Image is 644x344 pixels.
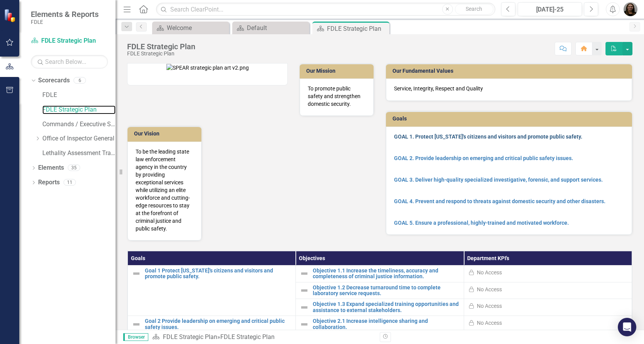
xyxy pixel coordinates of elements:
div: Welcome [167,23,227,33]
div: No Access [477,286,502,293]
p: To promote public safety and strengthen domestic security. [308,85,366,108]
a: Goal 1 Protect [US_STATE]'s citizens and visitors and promote public safety. [145,268,292,280]
a: Objective 2.1 Increase intelligence sharing and collaboration. [313,318,460,330]
img: SPEAR strategic plan art v2.png [166,64,249,72]
small: FDLE [31,19,99,25]
div: No Access [477,319,502,327]
img: Not Defined [132,320,141,329]
h3: Our Vision [134,131,198,137]
a: Office of Inspector General [42,134,116,143]
a: GOAL 1. Protect [US_STATE]'s citizens and visitors and promote public safety. [394,134,582,140]
a: GOAL 4. Prevent and respond to threats against domestic security and other disasters. [394,198,605,204]
img: Not Defined [300,269,309,278]
div: No Access [477,302,502,310]
img: Morgan Miller [624,2,637,16]
img: Not Defined [300,286,309,295]
div: Open Intercom Messenger [618,318,636,336]
a: Default [234,23,307,33]
a: Objective 1.2 Decrease turnaround time to complete laboratory service requests. [313,285,460,297]
input: Search ClearPoint... [156,3,495,16]
h3: Our Fundamental Values [392,68,628,74]
a: GOAL 3. Deliver high-quality specialized investigative, forensic, and support services. [394,177,603,183]
div: » [152,333,374,342]
a: Reports [38,178,60,187]
a: FDLE Strategic Plan [42,105,116,114]
div: FDLE Strategic Plan [327,24,387,33]
img: ClearPoint Strategy [4,9,17,22]
a: GOAL 2. Provide leadership on emerging and critical public safety issues. [394,155,573,161]
div: 35 [68,165,80,171]
img: Not Defined [132,269,141,278]
input: Search Below... [31,55,108,68]
a: Commands / Executive Support Branch [42,120,116,129]
img: Not Defined [300,303,309,312]
span: Browser [123,333,148,341]
a: Objective 1.1 Increase the timeliness, accuracy and completeness of criminal justice information. [313,268,460,280]
a: FDLE Strategic Plan [163,333,217,341]
p: Service, Integrity, Respect and Quality [394,85,624,92]
span: Elements & Reports [31,10,99,19]
a: GOAL 5. Ensure a professional, highly-trained and motivated workforce. [394,220,569,226]
a: Lethality Assessment Tracking [42,149,116,158]
a: Goal 2 Provide leadership on emerging and critical public safety issues. [145,318,292,330]
a: Welcome [154,23,227,33]
a: FDLE [42,91,116,100]
div: FDLE Strategic Plan [220,333,275,341]
a: Objective 1.3 Expand specialized training opportunities and assistance to external stakeholders. [313,301,460,313]
div: 6 [74,77,86,84]
div: No Access [477,269,502,276]
h3: Goals [392,116,628,122]
img: Not Defined [300,320,309,329]
button: Search [455,4,493,15]
a: Scorecards [38,76,70,85]
h3: Our Mission [306,68,370,74]
button: [DATE]-25 [518,2,582,16]
p: To be the leading state law enforcement agency in the country by providing exceptional services w... [136,148,193,232]
div: 11 [64,179,76,186]
div: [DATE]-25 [520,5,579,14]
div: Default [247,23,307,33]
div: FDLE Strategic Plan [127,51,195,57]
a: Elements [38,164,64,172]
span: Search [466,6,482,12]
div: FDLE Strategic Plan [127,42,195,51]
a: FDLE Strategic Plan [31,37,108,45]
